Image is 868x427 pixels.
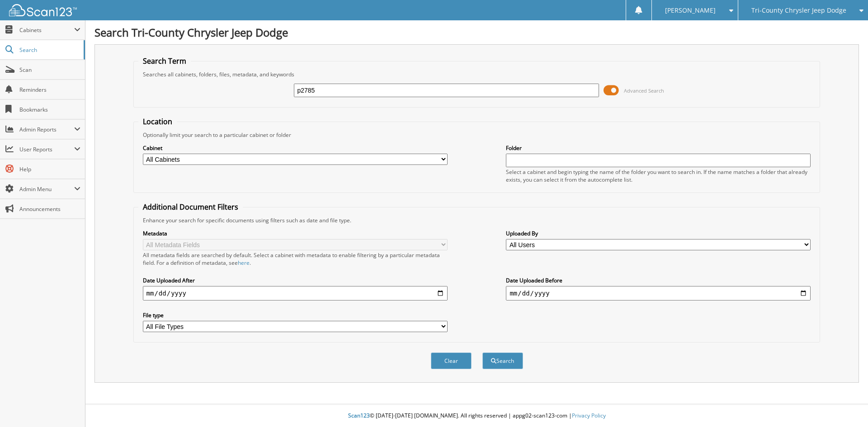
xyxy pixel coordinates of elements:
[665,8,716,13] span: [PERSON_NAME]
[143,311,448,319] label: File type
[143,144,448,152] label: Cabinet
[19,86,80,94] span: Reminders
[143,251,448,267] div: All metadata fields are searched by default. Select a cabinet with metadata to enable filtering b...
[143,230,448,237] label: Metadata
[143,277,448,284] label: Date Uploaded After
[506,144,811,152] label: Folder
[138,202,243,212] legend: Additional Document Filters
[138,56,191,66] legend: Search Term
[506,286,811,300] input: end
[138,131,816,139] div: Optionally limit your search to a particular cabinet or folder
[624,87,664,94] span: Advanced Search
[19,66,80,74] span: Scan
[572,412,606,419] a: Privacy Policy
[348,412,370,419] span: Scan123
[94,25,859,40] h1: Search Tri-County Chrysler Jeep Dodge
[19,185,74,193] span: Admin Menu
[238,259,250,267] a: here
[19,26,74,34] span: Cabinets
[138,70,816,78] div: Searches all cabinets, folders, files, metadata, and keywords
[482,352,523,369] button: Search
[506,230,811,237] label: Uploaded By
[19,46,79,54] span: Search
[19,145,74,153] span: User Reports
[9,4,77,16] img: scan123-logo-white.svg
[19,165,80,173] span: Help
[85,405,868,427] div: © [DATE]-[DATE] [DOMAIN_NAME]. All rights reserved | appg02-scan123-com |
[823,384,868,427] iframe: Chat Widget
[19,205,80,213] span: Announcements
[19,106,80,113] span: Bookmarks
[143,286,448,300] input: start
[506,168,811,183] div: Select a cabinet and begin typing the name of the folder you want to search in. If the name match...
[751,8,846,13] span: Tri-County Chrysler Jeep Dodge
[506,277,811,284] label: Date Uploaded Before
[138,216,816,224] div: Enhance your search for specific documents using filters such as date and file type.
[138,117,177,127] legend: Location
[19,126,74,133] span: Admin Reports
[431,352,472,369] button: Clear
